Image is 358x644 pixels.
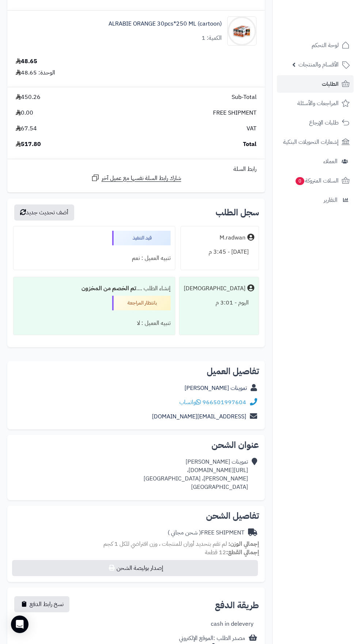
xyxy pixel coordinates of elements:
[232,93,256,101] span: Sub-Total
[202,398,246,407] a: 966501997604
[324,195,338,205] span: التقارير
[312,40,339,50] span: لوحة التحكم
[102,174,181,183] span: شارك رابط السلة نفسها مع عميل آخر
[295,176,339,186] span: السلات المتروكة
[228,16,256,46] img: 1747753193-b629fba5-3101-4607-8c76-c246a9db-90x90.jpg
[297,98,339,108] span: المراجعات والأسئلة
[323,156,338,166] span: العملاء
[277,95,354,112] a: المراجعات والأسئلة
[12,560,258,576] button: إصدار بوليصة الشحن
[16,93,41,101] span: 450.26
[108,20,222,28] a: ALRABIE ORANGE 30pcs*250 ML (cartoon)
[112,231,171,245] div: قيد التنفيذ
[14,596,69,612] button: نسخ رابط الدفع
[211,620,254,628] div: cash in delevery
[228,540,259,548] strong: إجمالي الوزن:
[247,124,256,133] span: VAT
[16,109,33,117] span: 0.00
[277,172,354,189] a: السلات المتروكة0
[277,37,354,54] a: لوحة التحكم
[16,124,37,133] span: 67.54
[11,616,28,633] div: Open Intercom Messenger
[81,284,136,293] b: تم الخصم من المخزون
[308,12,351,27] img: logo-2.png
[215,601,259,610] h2: طريقة الدفع
[144,458,248,491] div: تموينات [PERSON_NAME] [URL][DOMAIN_NAME]، [PERSON_NAME]، [GEOGRAPHIC_DATA] [GEOGRAPHIC_DATA]
[10,165,262,173] div: رابط السلة
[13,511,259,520] h2: تفاصيل الشحن
[185,245,254,259] div: [DATE] - 3:45 م
[277,114,354,131] a: طلبات الإرجاع
[179,398,201,407] a: واتساب
[213,109,256,117] span: FREE SHIPMENT
[152,412,246,421] a: [EMAIL_ADDRESS][DOMAIN_NAME]
[277,153,354,170] a: العملاء
[277,133,354,151] a: إشعارات التحويلات البنكية
[18,251,171,265] div: تنبيه العميل : نعم
[16,57,37,66] div: 48.65
[16,69,55,77] div: الوحدة: 48.65
[13,441,259,449] h2: عنوان الشحن
[13,367,259,376] h2: تفاصيل العميل
[295,177,305,185] span: 0
[226,548,259,557] strong: إجمالي القطع:
[14,204,74,221] button: أضف تحديث جديد
[243,140,256,149] span: Total
[91,173,181,183] a: شارك رابط السلة نفسها مع عميل آخر
[184,384,247,392] a: تموينات [PERSON_NAME]
[277,75,354,93] a: الطلبات
[103,540,227,548] span: لم تقم بتحديد أوزان للمنتجات ، وزن افتراضي للكل 1 كجم
[309,118,339,128] span: طلبات الإرجاع
[18,316,171,330] div: تنبيه العميل : لا
[168,528,201,537] span: ( شحن مجاني )
[184,284,245,293] div: [DEMOGRAPHIC_DATA]
[202,34,222,42] div: الكمية: 1
[16,140,41,149] span: 517.80
[216,208,259,217] h3: سجل الطلب
[30,600,64,609] span: نسخ رابط الدفع
[277,191,354,209] a: التقارير
[322,79,339,89] span: الطلبات
[220,234,245,242] div: M.radwan
[168,529,244,537] div: FREE SHIPMENT
[184,296,254,310] div: اليوم - 3:01 م
[298,60,339,70] span: الأقسام والمنتجات
[283,137,339,147] span: إشعارات التحويلات البنكية
[205,548,259,557] small: 12 قطعة
[112,296,171,310] div: بانتظار المراجعة
[18,281,171,296] div: إنشاء الطلب ....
